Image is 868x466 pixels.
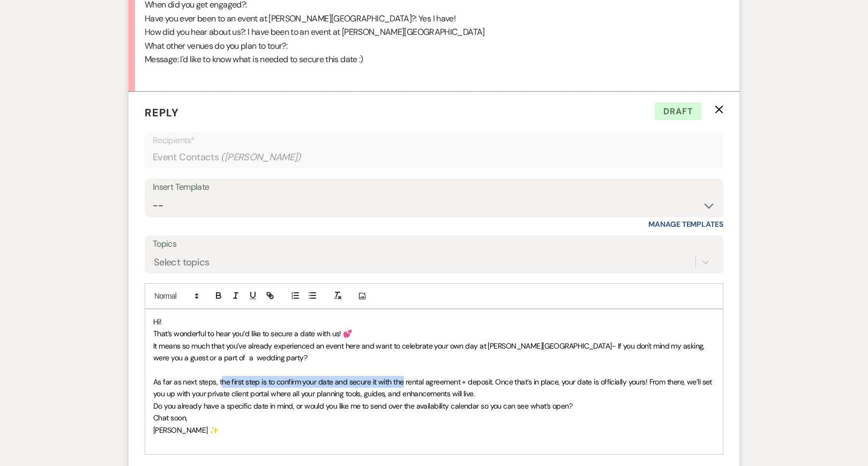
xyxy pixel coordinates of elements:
[153,377,714,398] span: As far as next steps, the first step is to confirm your date and secure it with the rental agreem...
[655,102,702,121] span: Draft
[153,341,706,363] span: It means so much that you’ve already experienced an event here and want to celebrate your own day...
[153,236,715,252] label: Topics
[153,401,572,411] span: Do you already have a specific date in mind, or would you like me to send over the availability c...
[153,317,161,327] span: Hi!
[153,413,187,423] span: Chat soon,
[153,425,219,435] span: [PERSON_NAME] ✨
[145,106,179,120] span: Reply
[153,329,352,338] span: That’s wonderful to hear you’d like to secure a date with us! 💕
[153,180,715,195] div: Insert Template
[153,134,715,147] p: Recipients*
[648,219,723,229] a: Manage Templates
[221,150,301,165] span: ( [PERSON_NAME] )
[154,255,209,269] div: Select topics
[153,147,715,168] div: Event Contacts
